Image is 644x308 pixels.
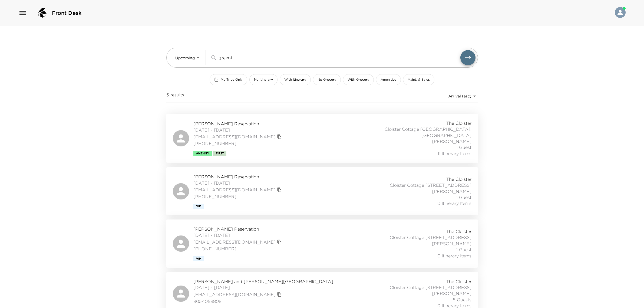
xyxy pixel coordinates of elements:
span: Cloister Cottage [STREET_ADDRESS] [390,182,471,188]
span: The Cloister [446,120,471,126]
button: With Itinerary [280,74,311,85]
button: Amenities [376,74,401,85]
span: [PERSON_NAME] Reservation [193,226,283,232]
a: [PERSON_NAME] Reservation[DATE] - [DATE][EMAIL_ADDRESS][DOMAIN_NAME]copy primary member email[PHO... [166,219,478,267]
span: [PERSON_NAME] [432,290,471,296]
span: Cloister Cottage [GEOGRAPHIC_DATA], [GEOGRAPHIC_DATA] [352,126,471,138]
a: [EMAIL_ADDRESS][DOMAIN_NAME] [193,291,276,297]
span: Cloister Cottage [STREET_ADDRESS] [390,234,471,240]
span: 5 Guests [453,297,471,303]
span: [DATE] - [DATE] [193,127,283,133]
button: My Trips Only [210,74,247,85]
span: No Grocery [318,77,336,82]
span: First [216,152,224,155]
span: Arrival (asc) [448,94,471,99]
span: No Itinerary [254,77,273,82]
span: The Cloister [446,278,471,284]
span: [DATE] - [DATE] [193,232,283,238]
span: 11 Itinerary Items [438,150,471,156]
span: Maint. & Sales [408,77,430,82]
span: [DATE] - [DATE] [193,180,283,186]
span: Cloister Cottage [STREET_ADDRESS] [390,284,471,290]
button: copy primary member email [276,133,283,140]
button: No Grocery [313,74,341,85]
span: 1 Guest [456,144,471,150]
img: logo [36,6,49,19]
button: No Itinerary [249,74,278,85]
span: [PERSON_NAME] Reservation [193,174,283,180]
span: My Trips Only [221,77,243,82]
a: [PERSON_NAME] Reservation[DATE] - [DATE][EMAIL_ADDRESS][DOMAIN_NAME]copy primary member email[PHO... [166,114,478,163]
button: Maint. & Sales [403,74,434,85]
span: [PERSON_NAME] [432,138,471,144]
span: The Cloister [446,176,471,182]
a: [EMAIL_ADDRESS][DOMAIN_NAME] [193,134,276,140]
a: [PERSON_NAME] Reservation[DATE] - [DATE][EMAIL_ADDRESS][DOMAIN_NAME]copy primary member email[PHO... [166,167,478,215]
span: 5 results [166,92,184,100]
span: [PERSON_NAME] and [PERSON_NAME][GEOGRAPHIC_DATA] [193,278,333,284]
img: User [615,7,626,18]
span: 8054058808 [193,298,333,304]
span: 1 Guest [456,247,471,253]
span: With Grocery [348,77,369,82]
button: copy primary member email [276,186,283,194]
button: copy primary member email [276,291,283,298]
button: copy primary member email [276,238,283,246]
span: [DATE] - [DATE] [193,284,333,290]
span: Amenity [196,152,209,155]
span: Front Desk [52,9,82,17]
a: [EMAIL_ADDRESS][DOMAIN_NAME] [193,187,276,193]
a: [EMAIL_ADDRESS][DOMAIN_NAME] [193,239,276,245]
span: [PERSON_NAME] [432,241,471,247]
span: Vip [196,257,201,260]
span: [PERSON_NAME] Reservation [193,121,283,127]
span: Amenities [381,77,396,82]
span: [PHONE_NUMBER] [193,194,283,199]
span: 0 Itinerary Items [437,200,471,206]
span: The Cloister [446,228,471,234]
span: 0 Itinerary Items [437,253,471,259]
span: With Itinerary [284,77,306,82]
button: With Grocery [343,74,374,85]
span: Upcoming [175,55,195,60]
input: Search by traveler, residence, or concierge [219,54,460,61]
span: 1 Guest [456,194,471,200]
span: [PERSON_NAME] [432,188,471,194]
span: [PHONE_NUMBER] [193,140,283,146]
span: [PHONE_NUMBER] [193,246,283,252]
span: Vip [196,205,201,208]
